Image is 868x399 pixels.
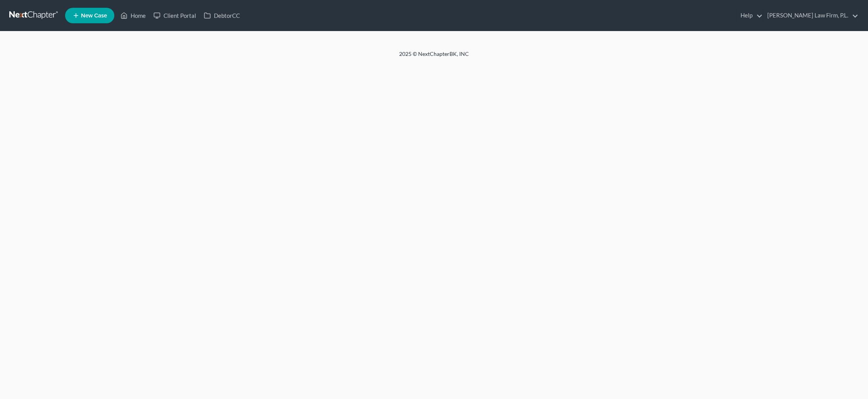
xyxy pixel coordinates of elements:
[763,9,858,23] a: [PERSON_NAME] Law Firm, P.L.
[213,50,655,64] div: 2025 © NextChapterBK, INC
[150,9,200,23] a: Client Portal
[200,9,244,23] a: DebtorCC
[737,9,763,23] a: Help
[65,8,114,23] new-legal-case-button: New Case
[117,9,150,23] a: Home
